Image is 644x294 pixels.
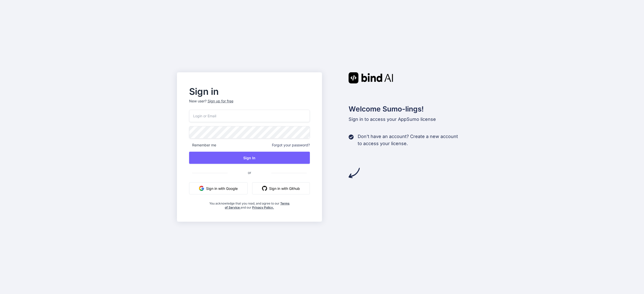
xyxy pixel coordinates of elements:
[358,133,458,147] p: Don't have an account? Create a new account to access your license.
[225,201,290,209] a: Terms of Service
[349,167,360,178] img: arrow
[349,116,467,123] p: Sign in to access your AppSumo license
[228,166,271,179] span: or
[349,104,467,114] h2: Welcome Sumo-lings!
[349,72,393,83] img: Bind AI logo
[208,99,233,104] div: Sign up for free
[199,186,204,191] img: google
[189,110,310,122] input: Login or Email
[189,99,310,110] p: New user?
[189,143,216,148] span: Remember me
[252,206,274,209] a: Privacy Policy.
[209,198,290,210] div: You acknowledge that you read, and agree to our and our
[189,152,310,164] button: Sign In
[189,87,310,96] h2: Sign in
[272,143,310,148] span: Forgot your password?
[189,182,248,194] button: Sign in with Google
[262,186,267,191] img: github
[252,182,310,194] button: Sign in with Github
